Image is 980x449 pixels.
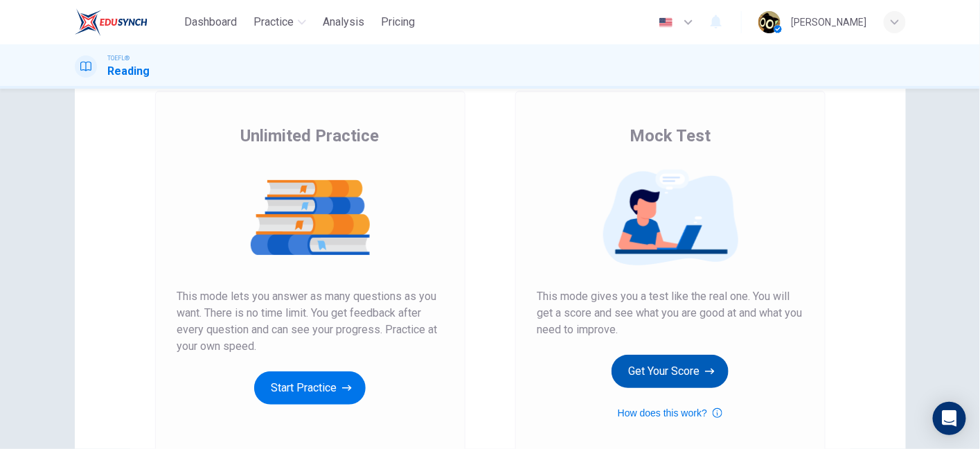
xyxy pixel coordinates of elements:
span: Pricing [381,14,415,30]
img: EduSynch logo [75,8,148,36]
span: Mock Test [630,125,711,147]
div: Open Intercom Messenger [933,402,966,435]
span: Dashboard [184,14,237,30]
div: [PERSON_NAME] [792,14,867,30]
span: This mode gives you a test like the real one. You will get a score and see what you are good at a... [537,288,803,338]
button: Analysis [317,10,370,35]
img: en [657,17,675,28]
button: Dashboard [179,10,242,35]
button: Start Practice [254,371,366,405]
span: Unlimited Practice [241,125,380,147]
span: Analysis [323,14,364,30]
img: Profile picture [758,11,781,33]
button: How does this work? [618,405,722,421]
button: Practice [248,10,312,35]
h1: Reading [108,63,150,80]
span: This mode lets you answer as many questions as you want. There is no time limit. You get feedback... [177,288,443,355]
span: Practice [253,14,294,30]
a: EduSynch logo [75,8,179,36]
span: TOEFL® [108,53,130,63]
button: Get Your Score [612,355,729,388]
button: Pricing [375,10,420,35]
